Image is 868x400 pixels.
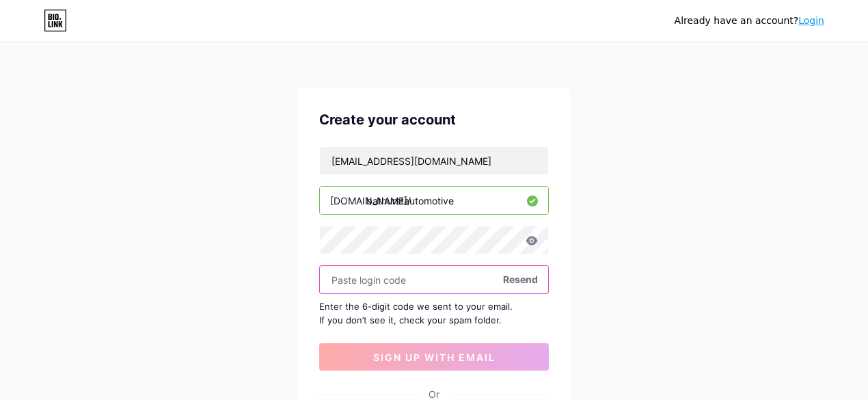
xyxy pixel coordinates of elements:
div: Enter the 6-digit code we sent to your email. If you don’t see it, check your spam folder. [319,299,549,327]
div: Already have an account? [675,14,824,28]
a: Login [798,15,824,26]
input: username [320,187,548,214]
div: [DOMAIN_NAME]/ [330,194,411,208]
div: Create your account [319,109,549,130]
span: sign up with email [373,351,496,363]
button: sign up with email [319,343,549,371]
span: Resend [503,272,538,286]
input: Email [320,147,548,174]
input: Paste login code [320,266,548,293]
